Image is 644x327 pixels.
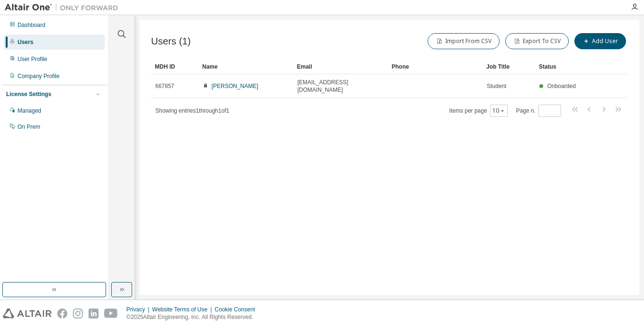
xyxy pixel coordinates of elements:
button: Add User [574,33,626,49]
button: Import From CSV [428,33,500,49]
div: Job Title [486,59,531,74]
img: Altair One [5,3,123,12]
div: On Prem [18,123,40,131]
div: Privacy [126,306,152,313]
span: 667857 [155,82,174,90]
span: Student [487,82,506,90]
button: Export To CSV [505,33,569,49]
span: Page n. [516,105,561,117]
span: Users (1) [151,36,191,47]
div: Cookie Consent [215,306,260,313]
img: facebook.svg [57,309,67,318]
img: youtube.svg [104,309,118,318]
span: Showing entries 1 through 1 of 1 [155,107,229,114]
div: Website Terms of Use [152,306,215,313]
div: Dashboard [18,21,45,29]
a: [PERSON_NAME] [212,83,259,89]
img: altair_logo.svg [3,309,52,318]
div: Status [539,59,579,74]
button: 10 [492,107,505,115]
div: License Settings [6,90,51,98]
span: Items per page [449,105,508,117]
img: instagram.svg [73,309,83,318]
div: Name [202,59,289,74]
div: Users [18,38,33,46]
p: © 2025 Altair Engineering, Inc. All Rights Reserved. [126,313,261,321]
div: Phone [392,59,479,74]
div: Email [297,59,384,74]
div: User Profile [18,55,47,63]
div: Managed [18,107,41,115]
div: MDH ID [155,59,195,74]
img: linkedin.svg [89,309,98,318]
div: Company Profile [18,72,60,80]
span: [EMAIL_ADDRESS][DOMAIN_NAME] [297,79,384,94]
span: Onboarded [547,83,576,89]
